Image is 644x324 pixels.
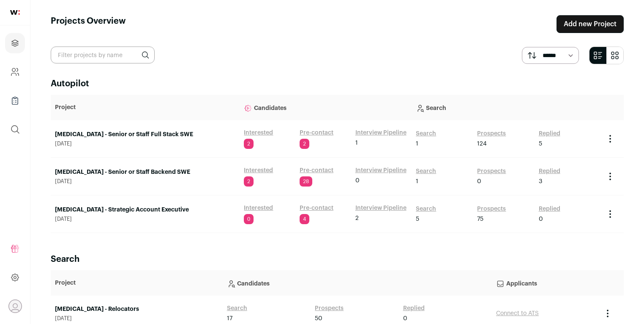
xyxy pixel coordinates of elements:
[355,176,360,185] span: 0
[315,314,322,323] span: 50
[244,214,254,224] span: 0
[300,129,333,137] a: Pre-contact
[416,177,418,186] span: 1
[496,310,539,316] a: Connect to ATS
[355,129,407,137] a: Interview Pipeline
[605,209,615,219] button: Project Actions
[55,216,235,222] span: [DATE]
[300,166,333,175] a: Pre-contact
[55,206,235,214] a: [MEDICAL_DATA] - Strategic Account Executive
[416,167,436,176] a: Search
[51,78,624,90] h2: Autopilot
[539,177,542,186] span: 3
[539,140,542,148] span: 5
[5,91,25,111] a: Company Lists
[10,10,20,15] img: wellfound-shorthand-0d5821cbd27db2630d0214b213865d53afaa358527fdda9d0ea32b1df1b89c2c.svg
[477,140,487,148] span: 124
[5,33,25,53] a: Projects
[55,279,218,287] p: Project
[605,134,615,144] button: Project Actions
[557,15,624,33] a: Add new Project
[51,47,155,63] input: Filter projects by name
[244,139,254,149] span: 2
[227,275,488,291] p: Candidates
[55,305,218,313] a: [MEDICAL_DATA] - Relocators
[51,253,624,265] h2: Search
[355,214,359,222] span: 2
[227,314,232,323] span: 17
[55,168,235,176] a: [MEDICAL_DATA] - Senior or Staff Backend SWE
[539,215,543,223] span: 0
[603,308,613,319] button: Project Actions
[477,177,481,186] span: 0
[244,204,273,212] a: Interested
[496,275,594,291] p: Applicants
[244,166,273,175] a: Interested
[55,103,235,112] p: Project
[55,140,235,147] span: [DATE]
[539,167,560,176] a: Replied
[477,205,506,213] a: Prospects
[244,176,254,187] span: 2
[416,215,419,223] span: 5
[300,204,333,212] a: Pre-contact
[244,99,407,116] p: Candidates
[539,205,560,213] a: Replied
[477,167,506,176] a: Prospects
[477,215,483,223] span: 75
[416,129,436,138] a: Search
[355,204,407,212] a: Interview Pipeline
[55,178,235,185] span: [DATE]
[51,15,126,33] h1: Projects Overview
[403,304,425,313] a: Replied
[539,129,560,138] a: Replied
[227,304,247,313] a: Search
[403,314,407,323] span: 0
[355,139,358,147] span: 1
[605,171,615,181] button: Project Actions
[477,129,506,138] a: Prospects
[416,205,436,213] a: Search
[416,99,596,116] p: Search
[416,140,418,148] span: 1
[300,176,312,187] span: 28
[355,166,407,175] a: Interview Pipeline
[55,315,218,322] span: [DATE]
[244,129,273,137] a: Interested
[315,304,344,313] a: Prospects
[300,214,309,224] span: 4
[8,299,22,313] button: Open dropdown
[55,130,235,139] a: [MEDICAL_DATA] - Senior or Staff Full Stack SWE
[5,62,25,82] a: Company and ATS Settings
[300,139,309,149] span: 2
